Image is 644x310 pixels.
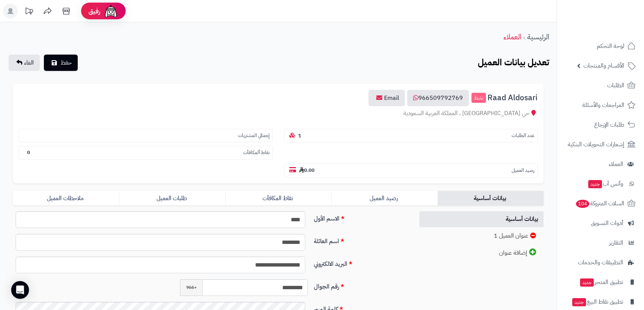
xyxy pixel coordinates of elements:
a: بيانات أساسية [438,191,544,206]
span: جديد [572,298,586,306]
div: حي [GEOGRAPHIC_DATA] ، المملكة العربية السعودية [19,109,538,118]
a: 966509792769 [407,90,469,106]
a: رصيد العميل [331,191,437,206]
a: إشعارات التحويلات البنكية [561,136,640,153]
a: السلات المتروكة104 [561,195,640,212]
small: نقاط ألمكافآت [243,149,270,156]
span: الأقسام والمنتجات [583,61,624,71]
a: إضافة عنوان [419,245,544,261]
span: التقارير [609,238,623,248]
small: نشط [471,93,486,103]
img: logo-2.png [593,21,637,36]
span: الغاء [24,58,34,67]
span: جديد [588,180,602,188]
span: حفظ [61,58,72,67]
a: التقارير [561,234,640,252]
a: نقاط المكافآت [225,191,331,206]
label: البريد الالكتروني [311,257,411,268]
span: الطلبات [607,80,624,91]
span: المراجعات والأسئلة [582,100,624,110]
span: لوحة التحكم [597,41,624,51]
a: العملاء [561,155,640,173]
a: لوحة التحكم [561,37,640,55]
b: تعديل بيانات العميل [478,56,549,69]
a: تطبيق المتجرجديد [561,273,640,291]
label: رقم الجوال [311,279,411,291]
span: جديد [580,278,594,287]
a: Email [368,90,405,106]
a: الطلبات [561,76,640,94]
a: طلبات العميل [119,191,225,206]
span: إشعارات التحويلات البنكية [568,139,624,150]
a: الرئيسية [527,31,549,42]
a: العملاء [503,31,521,42]
a: ملاحظات العميل [13,191,119,206]
a: وآتس آبجديد [561,175,640,193]
b: 1 [298,132,301,139]
span: رفيق [88,7,100,16]
span: التطبيقات والخدمات [578,257,623,268]
span: 104 [576,200,589,208]
span: وآتس آب [587,179,623,189]
a: التطبيقات والخدمات [561,254,640,271]
a: طلبات الإرجاع [561,116,640,134]
a: الغاء [9,55,40,71]
span: +966 [180,279,202,296]
button: حفظ [44,55,78,71]
a: أدوات التسويق [561,214,640,232]
span: السلات المتروكة [575,198,624,209]
span: تطبيق نقاط البيع [571,297,623,307]
img: ai-face.png [103,4,118,19]
small: إجمالي المشتريات [238,132,270,139]
span: أدوات التسويق [591,218,623,228]
b: 0 [27,149,30,156]
a: تحديثات المنصة [20,4,38,20]
span: Raad Aldosari [487,94,538,102]
div: Open Intercom Messenger [11,281,29,299]
b: 0.00 [299,167,315,174]
small: عدد الطلبات [512,132,534,139]
a: المراجعات والأسئلة [561,96,640,114]
label: الاسم الأول [311,211,411,223]
span: تطبيق المتجر [579,277,623,287]
label: اسم العائلة [311,234,411,246]
a: بيانات أساسية [419,211,544,227]
span: طلبات الإرجاع [594,120,624,130]
span: العملاء [609,159,623,169]
small: رصيد العميل [512,167,534,174]
a: عنوان العميل 1 [419,228,544,244]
